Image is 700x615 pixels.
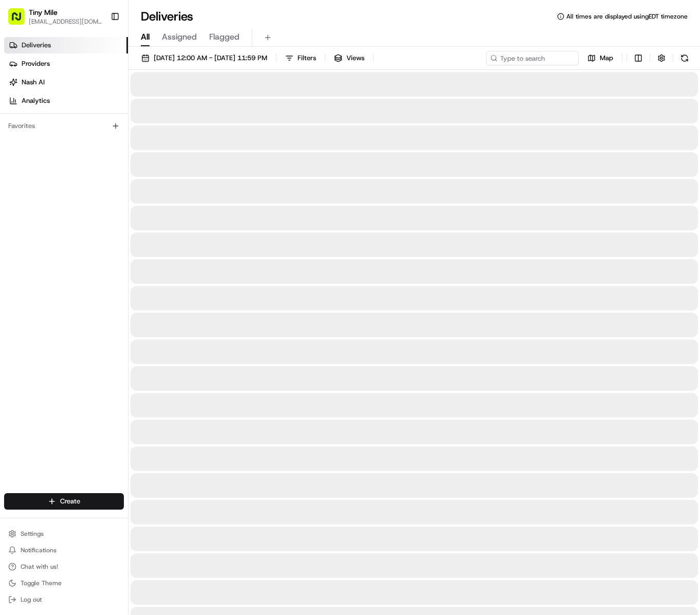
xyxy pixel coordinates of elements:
button: Settings [4,527,124,541]
div: Favorites [4,118,124,134]
span: Views [346,53,364,63]
button: Notifications [4,543,124,557]
button: Create [4,493,124,510]
span: Filters [298,53,316,63]
button: Filters [281,51,321,65]
button: Map [583,51,618,65]
span: All [141,31,150,43]
input: Type to search [486,51,579,65]
button: Log out [4,592,124,607]
span: Nash AI [22,78,45,87]
button: [EMAIL_ADDRESS][DOMAIN_NAME] [29,17,102,26]
button: Toggle Theme [4,576,124,590]
a: Nash AI [4,74,128,91]
span: Toggle Theme [21,579,62,587]
span: Analytics [22,96,50,105]
a: Analytics [4,93,128,109]
a: Deliveries [4,37,128,53]
a: Providers [4,56,128,72]
span: Providers [22,59,50,68]
button: [DATE] 12:00 AM - [DATE] 11:59 PM [137,51,272,65]
h1: Deliveries [141,8,193,25]
button: Views [329,51,369,65]
span: Chat with us! [21,563,58,571]
span: All times are displayed using EDT timezone [566,12,688,21]
span: Notifications [21,546,57,554]
span: Log out [21,595,42,604]
span: Settings [21,530,44,538]
button: Chat with us! [4,559,124,574]
button: Tiny Mile[EMAIL_ADDRESS][DOMAIN_NAME] [4,4,106,29]
button: Tiny Mile [29,7,58,17]
span: [DATE] 12:00 AM - [DATE] 11:59 PM [154,53,267,63]
span: Flagged [209,31,240,43]
span: Create [60,497,80,506]
span: Assigned [162,31,197,43]
button: Refresh [677,51,692,65]
span: Deliveries [22,41,51,50]
span: Map [600,53,613,63]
